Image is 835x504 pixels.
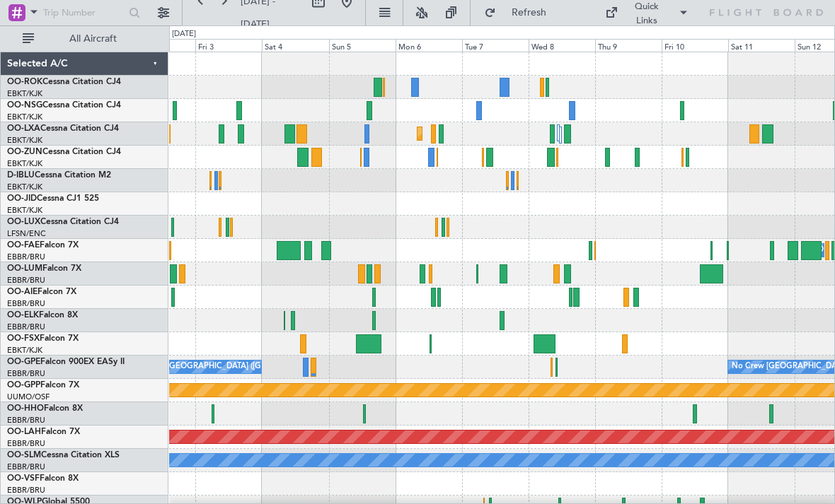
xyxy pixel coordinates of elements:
a: EBKT/KJK [7,345,42,356]
div: Thu 9 [595,39,662,52]
span: OO-SLM [7,451,41,459]
a: OO-ROKCessna Citation CJ4 [7,78,121,86]
div: Sat 11 [728,39,795,52]
a: OO-SLMCessna Citation XLS [7,451,120,459]
span: OO-LUX [7,218,40,226]
a: OO-LUMFalcon 7X [7,264,81,273]
a: OO-ZUNCessna Citation CJ4 [7,148,121,156]
a: LFSN/ENC [7,228,46,239]
a: OO-NSGCessna Citation CJ4 [7,101,121,110]
input: Trip Number [43,2,125,23]
span: OO-FSX [7,334,40,343]
span: OO-NSG [7,101,42,110]
button: All Aircraft [16,28,154,50]
div: Sun 5 [329,39,396,52]
span: OO-LAH [7,428,41,436]
a: EBBR/BRU [7,438,45,449]
a: EBKT/KJK [7,88,42,99]
span: OO-FAE [7,241,40,250]
span: OO-AIE [7,288,38,296]
span: OO-LXA [7,124,40,133]
span: OO-ELK [7,311,39,320]
a: OO-AIEFalcon 7X [7,288,76,296]
span: Refresh [499,8,558,18]
a: OO-GPEFalcon 900EX EASy II [7,358,125,366]
span: OO-HHO [7,404,44,413]
a: EBBR/BRU [7,275,45,286]
a: EBKT/KJK [7,112,42,122]
a: EBKT/KJK [7,158,42,169]
a: EBKT/KJK [7,182,42,192]
div: Fri 3 [195,39,262,52]
a: D-IBLUCessna Citation M2 [7,171,111,180]
a: OO-LXACessna Citation CJ4 [7,124,119,133]
span: All Aircraft [37,34,149,44]
a: EBBR/BRU [7,368,45,379]
a: EBKT/KJK [7,135,42,146]
a: EBBR/BRU [7,322,45,332]
span: OO-GPE [7,358,40,366]
a: OO-FSXFalcon 7X [7,334,79,343]
a: OO-LAHFalcon 7X [7,428,80,436]
a: EBBR/BRU [7,485,45,496]
span: OO-VSF [7,474,40,483]
a: OO-LUXCessna Citation CJ4 [7,218,119,226]
a: EBBR/BRU [7,298,45,309]
div: Tue 7 [462,39,529,52]
a: EBBR/BRU [7,252,45,262]
div: Planned Maint Kortrijk-[GEOGRAPHIC_DATA] [421,123,586,144]
a: OO-VSFFalcon 8X [7,474,79,483]
div: Fri 10 [662,39,728,52]
div: Mon 6 [396,39,462,52]
span: OO-ROK [7,78,42,86]
div: Sat 4 [262,39,328,52]
a: OO-FAEFalcon 7X [7,241,79,250]
span: OO-LUM [7,264,42,273]
a: OO-GPPFalcon 7X [7,381,79,389]
a: EBBR/BRU [7,462,45,472]
a: OO-JIDCessna CJ1 525 [7,194,99,203]
div: No Crew [GEOGRAPHIC_DATA] ([GEOGRAPHIC_DATA] National) [132,356,369,377]
button: Refresh [478,1,563,24]
div: [DATE] [172,28,196,40]
span: OO-ZUN [7,148,42,156]
a: EBKT/KJK [7,205,42,216]
a: EBBR/BRU [7,415,45,426]
div: Wed 8 [529,39,595,52]
a: OO-ELKFalcon 8X [7,311,78,320]
span: OO-JID [7,194,37,203]
a: UUMO/OSF [7,392,50,402]
span: D-IBLU [7,171,35,180]
span: OO-GPP [7,381,40,389]
a: OO-HHOFalcon 8X [7,404,83,413]
button: Quick Links [598,1,696,24]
